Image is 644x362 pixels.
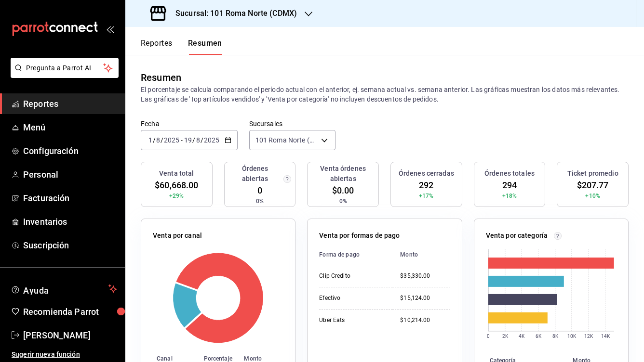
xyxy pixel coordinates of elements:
div: Efectivo [319,294,385,302]
span: +17% [419,192,434,200]
div: $10,214.00 [400,316,450,324]
p: Venta por formas de pago [319,231,400,241]
span: Facturación [23,192,117,205]
span: +18% [502,192,517,200]
span: $0.00 [332,184,354,197]
text: 2K [502,334,509,339]
span: / [192,136,195,144]
text: 6K [536,334,542,339]
span: Suscripción [23,239,117,252]
input: -- [184,136,192,144]
th: Monto [392,245,450,265]
h3: Órdenes totales [484,168,535,179]
button: Reportes [141,39,173,55]
span: Ayuda [23,283,105,295]
span: Inventarios [23,215,117,228]
input: -- [196,136,201,144]
input: -- [148,136,153,144]
input: -- [156,136,161,144]
a: Pregunta a Parrot AI [7,70,119,80]
text: 12K [584,334,593,339]
span: Pregunta a Parrot AI [26,63,104,73]
text: 8K [552,334,559,339]
h3: Venta órdenes abiertas [311,164,375,184]
span: / [153,136,156,144]
button: Pregunta a Parrot AI [11,58,119,78]
span: Menú [23,121,117,134]
p: Venta por categoría [486,231,548,241]
div: Uber Eats [319,316,385,324]
span: Sugerir nueva función [12,349,117,360]
span: 0% [339,197,347,206]
button: Resumen [188,39,222,55]
div: $15,124.00 [400,294,450,302]
span: / [201,136,203,144]
div: $35,330.00 [400,272,450,280]
span: 101 Roma Norte (CDMX) [255,135,318,145]
span: Configuración [23,144,117,157]
label: Sucursales [249,120,335,127]
span: Personal [23,168,117,181]
h3: Ticket promedio [567,168,618,179]
span: +10% [585,192,600,200]
input: ---- [163,136,180,144]
text: 14K [601,334,610,339]
h3: Órdenes cerradas [399,168,454,179]
p: El porcentaje se calcula comparando el período actual con el anterior, ej. semana actual vs. sema... [141,85,629,104]
span: / [161,136,163,144]
span: 0 [257,184,262,197]
label: Fecha [141,120,238,127]
button: open_drawer_menu [106,25,114,33]
span: +29% [169,192,184,200]
span: $207.77 [577,179,609,192]
div: Clip Credito [319,272,385,280]
div: Resumen [141,70,181,85]
h3: Órdenes abiertas [228,164,282,184]
span: 0% [256,197,264,206]
text: 0 [487,334,490,339]
h3: Venta total [159,168,194,179]
text: 4K [519,334,525,339]
span: [PERSON_NAME] [23,329,117,342]
input: ---- [203,136,220,144]
p: Venta por canal [153,231,202,241]
h3: Sucursal: 101 Roma Norte (CDMX) [168,8,297,19]
span: - [181,136,183,144]
span: Reportes [23,97,117,110]
span: 294 [502,179,517,192]
text: 10K [567,334,576,339]
th: Forma de pago [319,245,392,265]
span: 292 [419,179,433,192]
span: Recomienda Parrot [23,305,117,318]
div: navigation tabs [141,39,222,55]
span: $60,668.00 [155,179,198,192]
